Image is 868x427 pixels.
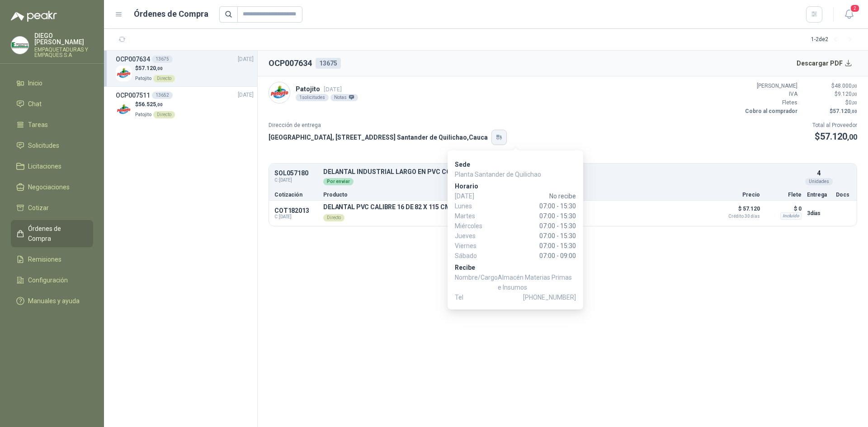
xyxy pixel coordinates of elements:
[820,131,857,142] span: 57.120
[491,251,576,261] span: 07:00 - 09:00
[28,161,61,171] span: Licitaciones
[28,99,42,109] span: Chat
[765,192,802,197] p: Flete
[803,90,857,99] p: $
[743,107,797,116] p: Cobro al comprador
[28,182,70,192] span: Negociaciones
[138,101,163,108] span: 56.525
[455,231,491,241] span: Jueves
[323,214,344,221] div: Directo
[11,137,93,154] a: Solicitudes
[274,170,318,177] p: SOL057180
[11,158,93,175] a: Licitaciones
[780,212,802,220] div: Incluido
[316,58,341,69] div: 13675
[850,4,860,13] span: 2
[715,192,760,197] p: Precio
[11,272,93,289] a: Configuración
[156,102,163,107] span: ,00
[323,192,709,197] p: Producto
[715,203,760,219] p: $ 57.120
[523,292,576,302] span: [PHONE_NUMBER]
[238,91,254,99] span: [DATE]
[28,120,48,130] span: Tareas
[805,178,833,185] div: Unidades
[455,191,491,201] span: [DATE]
[491,221,576,231] span: 07:00 - 15:30
[153,111,175,118] div: Directo
[841,6,857,23] button: 2
[152,56,173,63] div: 13675
[135,100,175,109] p: $
[743,99,797,107] p: Fletes
[455,169,576,179] p: Planta Santander de Quilichao
[324,86,342,93] span: [DATE]
[138,65,163,71] span: 57.120
[135,64,175,73] p: $
[269,132,488,142] p: [GEOGRAPHIC_DATA], [STREET_ADDRESS] Santander de Quilichao , Cauca
[852,92,857,97] span: ,00
[743,82,797,90] p: [PERSON_NAME]
[807,208,830,219] p: 3 días
[792,54,858,72] button: Descargar PDF
[135,112,151,117] span: Patojito
[34,33,93,45] p: DIEGO [PERSON_NAME]
[838,91,857,97] span: 9.120
[116,66,132,81] img: Company Logo
[11,199,93,216] a: Cotizar
[116,54,254,83] a: OCP00763413675[DATE] Company Logo$57.120,00PatojitoDirecto
[296,84,358,94] p: Patojito
[491,231,576,241] span: 07:00 - 15:30
[835,83,857,89] span: 48.000
[153,75,175,82] div: Directo
[833,108,857,114] span: 57.120
[803,82,857,90] p: $
[116,54,150,64] h3: OCP007634
[811,33,857,47] div: 1 - 2 de 2
[116,90,254,119] a: OCP00751113652[DATE] Company Logo$56.525,00PatojitoDirecto
[28,78,42,88] span: Inicio
[836,192,851,197] p: Docs
[455,251,491,261] span: Sábado
[455,292,576,302] p: Tel
[455,211,491,221] span: Martes
[455,241,491,251] span: Viernes
[323,168,802,176] p: DELANTAL INDUSTRIAL LARGO EN PVC COLOR AMARILLO
[11,95,93,113] a: Chat
[850,109,857,114] span: ,00
[812,130,857,144] p: $
[11,37,28,54] img: Company Logo
[269,57,312,70] h2: OCP007634
[803,107,857,116] p: $
[812,121,857,130] p: Total al Proveedor
[847,133,857,141] span: ,00
[852,84,857,89] span: ,00
[11,116,93,133] a: Tareas
[135,76,151,81] span: Patojito
[34,47,93,58] p: EMPAQUETADURAS Y EMPAQUES S.A
[455,201,491,211] span: Lunes
[849,99,857,106] span: 0
[28,275,68,285] span: Configuración
[807,192,830,197] p: Entrega
[455,160,576,169] p: Sede
[28,141,59,150] span: Solicitudes
[455,263,576,272] p: Recibe
[817,168,821,178] p: 4
[274,192,318,197] p: Cotización
[765,203,802,214] p: $ 0
[491,241,576,251] span: 07:00 - 15:30
[116,90,150,100] h3: OCP007511
[852,100,857,105] span: ,00
[269,82,290,103] img: Company Logo
[11,75,93,92] a: Inicio
[274,214,318,220] span: C: [DATE]
[152,92,173,99] div: 13652
[156,66,163,71] span: ,00
[455,181,576,191] p: Horario
[274,177,318,184] span: C: [DATE]
[491,191,576,201] span: No recibe
[743,90,797,99] p: IVA
[274,207,318,214] p: COT182013
[238,55,254,64] span: [DATE]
